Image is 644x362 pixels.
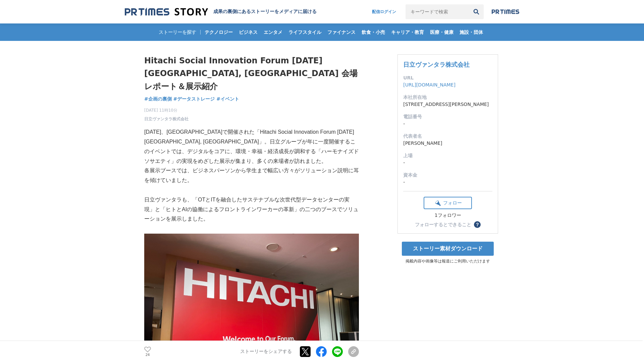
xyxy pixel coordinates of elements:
[457,29,486,35] span: 施設・団体
[173,96,215,102] span: #データストレージ
[144,116,189,122] a: 日立ヴァンタラ株式会社
[403,159,492,166] dd: -
[144,107,189,113] span: [DATE] 11時10分
[286,23,324,41] a: ライフスタイル
[492,9,519,14] img: prtimes
[325,23,358,41] a: ファイナンス
[403,152,492,159] dt: 上場
[403,120,492,127] dd: -
[403,133,492,140] dt: 代表者名
[144,195,359,224] p: 日立ヴァンタラも、「OTとITを融合したサステナブルな次世代型データセンターの実現」と「ヒトとAIの協働によるフロントラインワーカーの革新」の二つのブースでソリューションを展示しました。
[365,4,403,19] a: 配信ログイン
[286,29,324,35] span: ライフスタイル
[202,29,235,35] span: テクノロジー
[403,179,492,186] dd: -
[144,96,172,102] span: #企画の裏側
[240,349,292,355] p: ストーリーをシェアする
[236,23,260,41] a: ビジネス
[144,353,151,356] p: 24
[388,29,427,35] span: キャリア・教育
[359,29,388,35] span: 飲食・小売
[406,4,469,19] input: キーワードで検索
[475,222,480,227] span: ？
[474,221,481,228] button: ？
[144,96,172,103] a: #企画の裏側
[397,258,498,264] p: 掲載内容や画像等は報道にご利用いただけます
[236,29,260,35] span: ビジネス
[424,213,472,219] div: 1フォロワー
[403,172,492,179] dt: 資本金
[403,82,455,87] a: [URL][DOMAIN_NAME]
[403,61,470,68] a: 日立ヴァンタラ株式会社
[388,23,427,41] a: キャリア・教育
[216,96,239,103] a: #イベント
[173,96,215,103] a: #データストレージ
[427,29,456,35] span: 医療・健康
[403,140,492,147] dd: [PERSON_NAME]
[261,23,285,41] a: エンタメ
[403,74,492,81] dt: URL
[144,127,359,166] p: [DATE]、[GEOGRAPHIC_DATA]で開催された「Hitachi Social Innovation Forum [DATE] [GEOGRAPHIC_DATA], [GEOGRAP...
[144,54,359,93] h1: Hitachi Social Innovation Forum [DATE] [GEOGRAPHIC_DATA], [GEOGRAPHIC_DATA] 会場レポート＆展示紹介
[261,29,285,35] span: エンタメ
[403,113,492,120] dt: 電話番号
[359,23,388,41] a: 飲食・小売
[403,94,492,101] dt: 本社所在地
[144,166,359,185] p: 各展示ブースでは、ビジネスパーソンから学生まで幅広い方々がソリューション説明に耳を傾けていました。
[125,7,317,16] a: 成果の裏側にあるストーリーをメディアに届ける 成果の裏側にあるストーリーをメディアに届ける
[403,101,492,108] dd: [STREET_ADDRESS][PERSON_NAME]
[325,29,358,35] span: ファイナンス
[125,7,208,16] img: 成果の裏側にあるストーリーをメディアに届ける
[424,197,472,209] button: フォロー
[202,23,235,41] a: テクノロジー
[427,23,456,41] a: 医療・健康
[457,23,486,41] a: 施設・団体
[469,4,484,19] button: 検索
[213,9,317,15] h2: 成果の裏側にあるストーリーをメディアに届ける
[402,242,494,256] a: ストーリー素材ダウンロード
[415,222,471,227] div: フォローするとできること
[216,96,239,102] span: #イベント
